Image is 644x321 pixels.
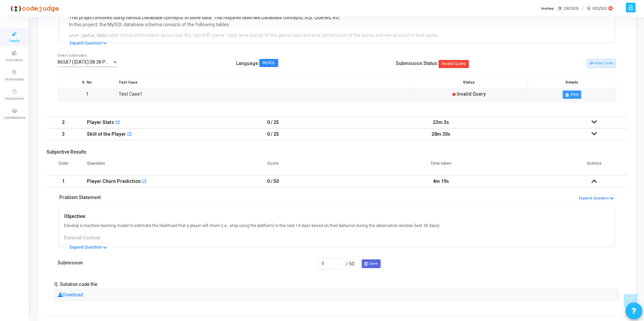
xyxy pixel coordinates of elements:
[87,117,114,128] div: Player Stats
[66,244,111,251] button: Expand Question
[587,59,616,68] button: View Code
[528,77,616,88] th: Details
[117,88,410,101] td: Test Case1
[563,6,579,11] span: 231/309
[87,129,126,140] div: Skill of the Player
[396,58,469,69] div: Submission Status:
[58,88,117,101] td: 1
[5,77,24,83] span: Interviews
[58,260,83,266] h5: Submission
[4,115,25,121] span: Candidates
[457,91,486,97] span: Invalid Query
[262,61,275,65] div: MySQL
[46,149,627,155] h5: Subjective Results
[46,117,80,128] td: 2
[557,6,562,11] span: T
[5,96,24,102] span: Questions
[225,117,321,128] td: 0 / 25
[439,60,469,68] span: Invalid Query
[592,6,607,11] span: 100/100
[9,38,20,44] span: Tests
[64,214,86,219] strong: Objective:
[46,157,80,175] th: Order
[586,6,591,11] span: I
[582,5,583,12] span: |
[58,292,83,297] a: Download
[565,93,569,97] i: description
[562,90,581,99] button: descriptionView
[541,6,555,11] label: Invites:
[322,261,341,266] input: Score
[321,157,561,175] th: Time taken
[225,157,321,175] th: Score
[321,128,561,140] td: 28m 30s
[59,195,101,200] h5: Problem Statement
[321,175,561,187] td: 4m 19s
[54,282,196,287] h6: Q. Solution code file
[58,77,117,88] th: S. No.
[142,180,147,184] mat-icon: open_in_new
[321,117,561,128] td: 23m 3s
[561,157,627,175] th: Actions
[225,175,321,187] td: 0 / 50
[579,195,614,202] button: Expand Question
[58,59,132,65] span: 86587 | [DATE] 08:38 PM IST (Best)
[87,176,141,187] div: Player Churn Prediction
[127,132,132,137] mat-icon: open_in_new
[236,58,278,69] div: Language :
[362,259,381,268] button: Save
[8,2,59,15] img: logo
[66,40,111,46] button: Expand Question
[410,77,528,88] th: Status
[346,258,354,269] div: / 50
[115,121,120,125] mat-icon: open_in_new
[46,175,80,187] td: 1
[46,128,80,140] td: 3
[80,157,225,175] th: Question
[225,128,321,140] td: 0 / 25
[6,58,23,63] span: Contests
[117,77,410,88] th: Test Case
